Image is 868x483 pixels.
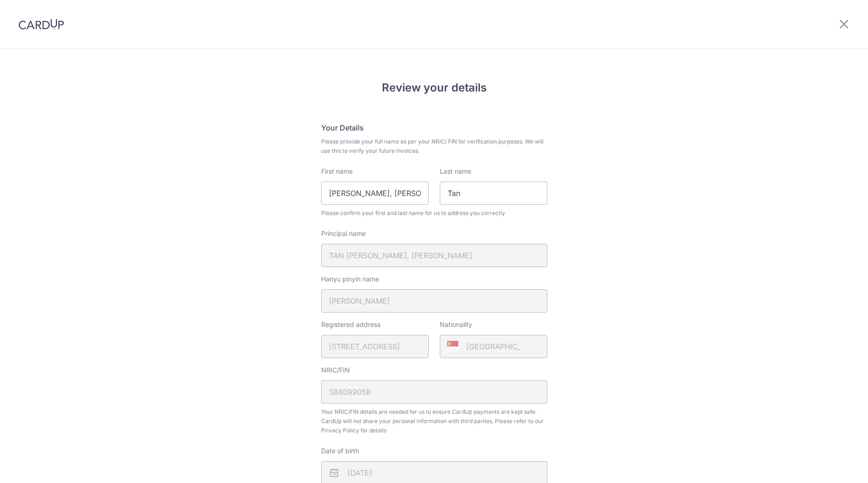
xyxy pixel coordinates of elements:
label: Nationality [440,320,472,329]
label: NRIC/FIN [321,366,350,375]
h4: Review your details [321,79,547,96]
span: Please provide your full name as per your NRIC/ FIN for verification purposes. We will use this t... [321,137,547,156]
label: Last name [440,167,471,176]
label: Registered address [321,320,380,329]
input: First Name [321,182,429,205]
label: Hanyu pinyin name [321,274,379,284]
label: Date of birth [321,446,359,456]
span: Your NRIC/FIN details are needed for us to ensure CardUp payments are kept safe. CardUp will not ... [321,407,547,435]
label: First name [321,167,353,176]
h5: Your Details [321,122,547,133]
span: Please confirm your first and last name for us to address you correctly [321,209,547,218]
img: CardUp [19,19,64,30]
input: Last name [440,182,547,205]
label: Principal name [321,229,366,238]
